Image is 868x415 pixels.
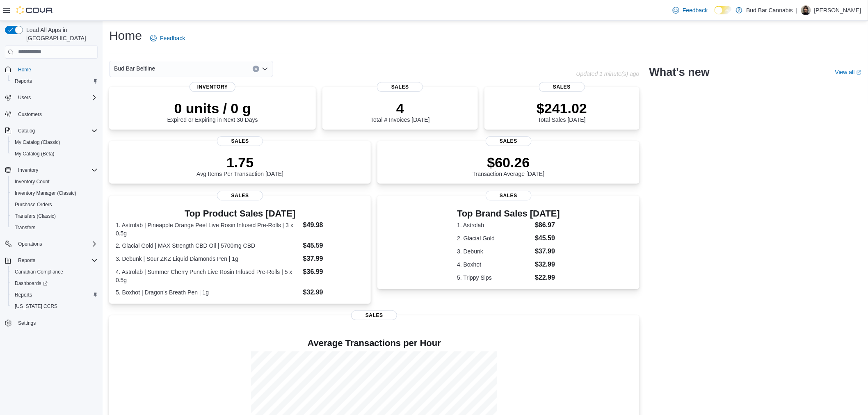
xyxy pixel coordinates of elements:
[715,6,732,14] input: Dark Mode
[2,92,101,103] button: Users
[11,278,51,288] a: Dashboards
[796,5,798,15] p: |
[116,221,300,237] dt: 1. Astrolab | Pineapple Orange Peel Live Rosin Infused Pre-Rolls | 3 x 0.5g
[23,26,98,42] span: Load All Apps in [GEOGRAPHIC_DATA]
[116,338,633,348] h4: Average Transactions per Hour
[457,221,532,229] dt: 1. Astrolab
[15,239,98,249] span: Operations
[535,246,560,256] dd: $37.99
[377,82,423,92] span: Sales
[114,64,155,73] span: Bud Bar Beltline
[15,93,98,103] span: Users
[18,111,42,118] span: Customers
[683,6,708,14] span: Feedback
[18,320,36,326] span: Settings
[15,318,98,328] span: Settings
[303,220,365,230] dd: $49.98
[370,100,429,123] div: Total # Invoices [DATE]
[15,280,48,287] span: Dashboards
[217,191,263,201] span: Sales
[8,266,101,278] button: Canadian Compliance
[457,234,532,242] dt: 2. Glacial Gold
[11,200,55,210] a: Purchase Orders
[11,211,59,221] a: Transfers (Classic)
[2,64,101,75] button: Home
[835,69,861,75] a: View allExternal link
[303,287,365,297] dd: $32.99
[8,301,101,312] button: [US_STATE] CCRS
[160,34,185,42] span: Feedback
[11,177,98,187] span: Inventory Count
[18,167,38,173] span: Inventory
[2,108,101,120] button: Customers
[11,301,98,311] span: Washington CCRS
[109,27,142,44] h1: Home
[11,200,98,210] span: Purchase Orders
[253,66,259,72] button: Clear input
[8,199,101,210] button: Purchase Orders
[303,254,365,264] dd: $37.99
[11,290,98,300] span: Reports
[11,188,98,198] span: Inventory Manager (Classic)
[116,255,300,263] dt: 3. Debunk | Sour ZKZ Liquid Diamonds Pen | 1g
[8,210,101,222] button: Transfers (Classic)
[16,6,53,14] img: Cova
[15,78,32,84] span: Reports
[11,149,58,159] a: My Catalog (Beta)
[747,5,793,15] p: Bud Bar Cannabis
[196,154,283,171] p: 1.75
[11,211,98,221] span: Transfers (Classic)
[18,94,31,101] span: Users
[535,273,560,283] dd: $22.99
[535,260,560,269] dd: $32.99
[857,70,861,75] svg: External link
[116,268,300,284] dt: 4. Astrolab | Summer Cherry Punch Live Rosin Infused Pre-Rolls | 5 x 0.5g
[190,82,235,92] span: Inventory
[5,60,98,351] nav: Complex example
[11,267,98,277] span: Canadian Compliance
[8,278,101,289] a: Dashboards
[15,255,98,265] span: Reports
[11,137,98,147] span: My Catalog (Classic)
[15,93,34,103] button: Users
[457,247,532,255] dt: 3. Debunk
[8,289,101,301] button: Reports
[15,178,50,185] span: Inventory Count
[15,292,32,298] span: Reports
[15,201,52,208] span: Purchase Orders
[537,100,587,123] div: Total Sales [DATE]
[18,66,31,73] span: Home
[2,317,101,329] button: Settings
[11,301,61,311] a: [US_STATE] CCRS
[11,223,98,233] span: Transfers
[15,165,41,175] button: Inventory
[669,2,711,18] a: Feedback
[116,288,300,296] dt: 5. Boxhot | Dragon's Breath Pen | 1g
[8,148,101,160] button: My Catalog (Beta)
[11,290,35,300] a: Reports
[15,224,35,231] span: Transfers
[262,66,268,72] button: Open list of options
[18,257,35,264] span: Reports
[15,126,38,136] button: Catalog
[473,154,545,177] div: Transaction Average [DATE]
[303,267,365,277] dd: $36.99
[303,241,365,251] dd: $45.59
[8,176,101,187] button: Inventory Count
[116,209,364,219] h3: Top Product Sales [DATE]
[15,109,98,119] span: Customers
[535,220,560,230] dd: $86.97
[2,255,101,266] button: Reports
[11,76,35,86] a: Reports
[15,109,45,119] a: Customers
[11,267,66,277] a: Canadian Compliance
[814,5,861,15] p: [PERSON_NAME]
[15,165,98,175] span: Inventory
[8,137,101,148] button: My Catalog (Classic)
[801,5,811,15] div: Marisa J
[18,241,42,247] span: Operations
[147,30,188,46] a: Feedback
[15,269,63,275] span: Canadian Compliance
[649,66,710,79] h2: What's new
